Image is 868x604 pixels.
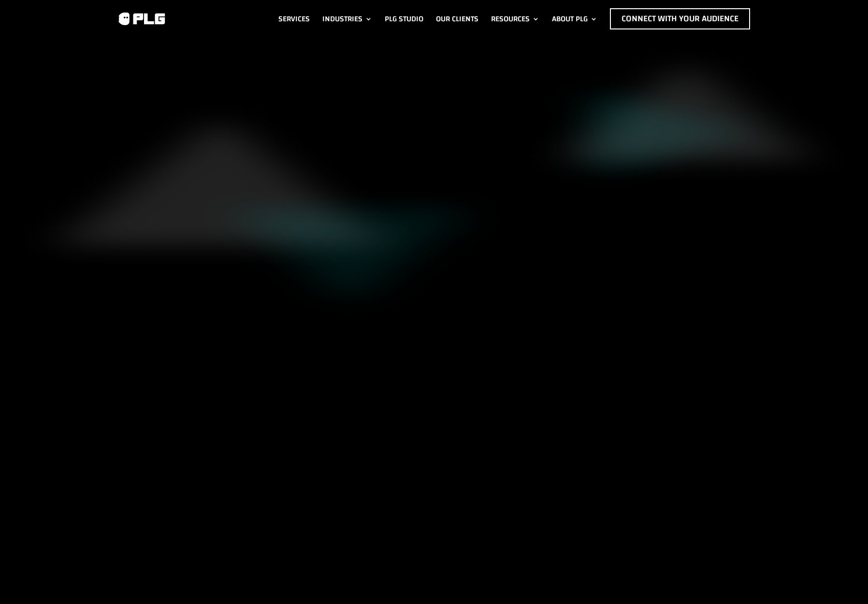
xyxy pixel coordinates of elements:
[385,8,423,29] a: PLG Studio
[436,8,478,29] a: Our Clients
[491,8,539,29] a: Resources
[610,8,750,29] a: Connect with Your Audience
[278,8,310,29] a: Services
[322,8,372,29] a: Industries
[552,8,597,29] a: About PLG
